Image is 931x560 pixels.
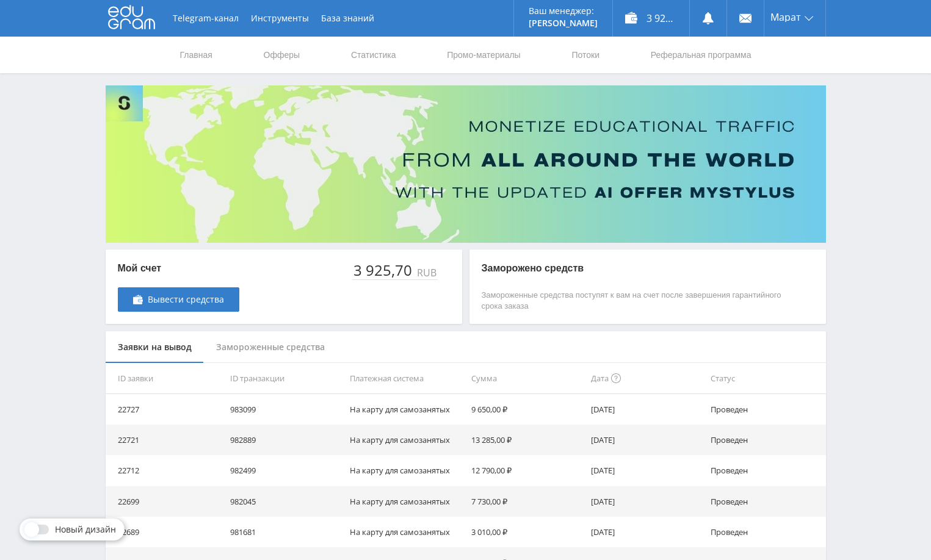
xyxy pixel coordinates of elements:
td: 22689 [106,517,225,547]
td: Проведен [706,517,825,547]
a: Промо-материалы [446,37,521,73]
td: 982889 [225,425,345,455]
td: На карту для самозанятых [345,394,466,425]
p: [PERSON_NAME] [529,18,598,28]
td: На карту для самозанятых [345,517,466,547]
td: 7 730,00 ₽ [466,486,586,517]
td: На карту для самозанятых [345,455,466,486]
p: Заморожено средств [482,262,789,275]
td: 982499 [225,455,345,486]
td: [DATE] [586,486,706,517]
td: Проведен [706,425,825,455]
a: Реферальная программа [650,37,753,73]
td: 22721 [106,425,225,455]
th: Сумма [466,363,586,394]
a: Статистика [350,37,397,73]
div: 3 925,70 [352,262,415,279]
div: Замороженные средства [204,331,337,364]
td: 983099 [225,394,345,425]
a: Главная [179,37,214,73]
td: Проведен [706,455,825,486]
th: ID заявки [106,363,225,394]
td: 22727 [106,394,225,425]
td: Проведен [706,394,825,425]
td: На карту для самозанятых [345,425,466,455]
th: Статус [706,363,825,394]
td: [DATE] [586,517,706,547]
a: Вывести средства [118,287,239,312]
span: Вывести средства [148,295,224,304]
td: 981681 [225,517,345,547]
span: Новый дизайн [55,525,116,534]
td: Проведен [706,486,825,517]
p: Мой счет [118,262,239,275]
th: Дата [586,363,706,394]
td: [DATE] [586,455,706,486]
p: Ваш менеджер: [529,6,598,16]
img: Banner [106,85,826,243]
td: 3 010,00 ₽ [466,517,586,547]
td: 22699 [106,486,225,517]
td: 12 790,00 ₽ [466,455,586,486]
td: [DATE] [586,425,706,455]
a: Офферы [263,37,302,73]
td: 9 650,00 ₽ [466,394,586,425]
span: Марат [770,12,801,22]
td: [DATE] [586,394,706,425]
td: На карту для самозанятых [345,486,466,517]
div: Заявки на вывод [106,331,204,364]
td: 22712 [106,455,225,486]
td: 13 285,00 ₽ [466,425,586,455]
th: ID транзакции [225,363,345,394]
a: Потоки [570,37,601,73]
th: Платежная система [345,363,466,394]
div: RUB [415,267,438,278]
p: Замороженные средства поступят к вам на счет после завершения гарантийного срока заказа [482,290,789,312]
td: 982045 [225,486,345,517]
